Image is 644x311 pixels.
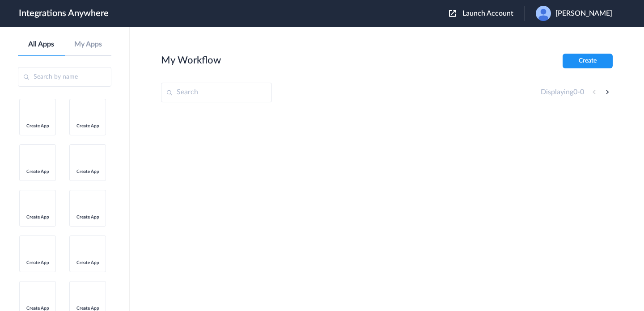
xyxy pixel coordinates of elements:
[18,40,65,49] a: All Apps
[24,306,51,311] span: Create App
[536,6,551,21] img: user.png
[555,9,612,18] span: [PERSON_NAME]
[74,169,102,174] span: Create App
[449,10,456,17] img: launch-acct-icon.svg
[541,88,584,97] h4: Displaying -
[24,123,51,129] span: Create App
[74,214,102,220] span: Create App
[74,123,102,129] span: Create App
[24,260,51,265] span: Create App
[580,88,584,96] span: 0
[74,306,102,311] span: Create App
[573,88,577,96] span: 0
[24,169,51,174] span: Create App
[563,54,613,68] button: Create
[161,83,272,102] input: Search
[65,40,112,49] a: My Apps
[19,8,109,19] h1: Integrations Anywhere
[74,260,102,265] span: Create App
[161,55,221,66] h2: My Workflow
[449,9,525,18] button: Launch Account
[462,10,513,17] span: Launch Account
[18,67,111,87] input: Search by name
[24,214,51,220] span: Create App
